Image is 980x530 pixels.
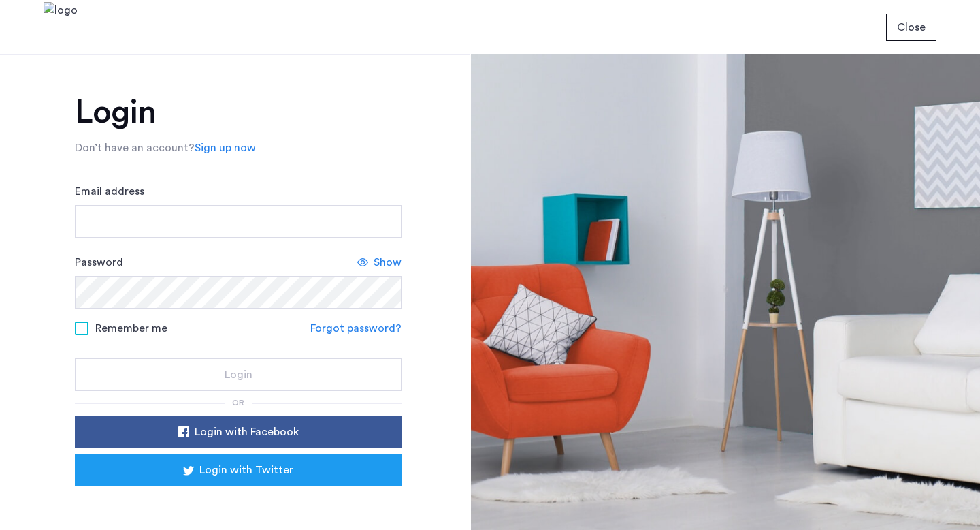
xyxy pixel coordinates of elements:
span: Login with Twitter [199,462,293,478]
a: Forgot password? [310,320,402,337]
h1: Login [75,96,402,129]
label: Email address [75,183,144,200]
span: Show [374,254,402,270]
a: Sign up now [195,140,256,156]
button: button [75,416,402,448]
span: Remember me [95,320,167,337]
span: Close [897,19,926,35]
button: button [75,454,402,486]
span: or [232,399,244,407]
label: Password [75,254,123,270]
span: Don’t have an account? [75,142,195,153]
span: Login with Facebook [195,424,299,440]
img: logo [44,2,78,53]
span: Login [225,367,252,383]
button: button [886,14,936,41]
button: button [75,358,402,391]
